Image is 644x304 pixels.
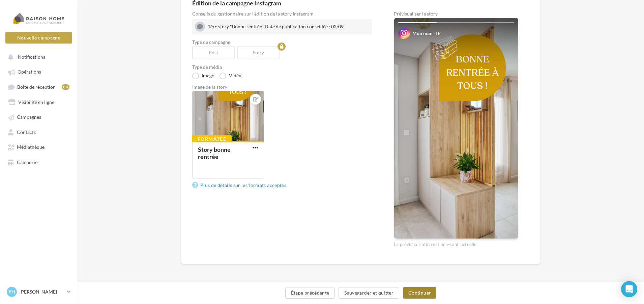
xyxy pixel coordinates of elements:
[5,285,72,298] a: YH [PERSON_NAME]
[4,65,74,78] a: Opérations
[403,287,436,299] button: Continuer
[339,287,399,299] button: Sauvegarder et quitter
[4,51,71,63] button: Notifications
[208,23,370,30] div: 1ère story "Bonne rentrée" Date de publication conseillée : 02/09
[435,31,440,36] div: 1 h
[17,114,41,120] span: Campagnes
[192,73,214,79] label: Image
[192,85,372,89] div: Image de la story
[17,129,36,135] span: Contacts
[192,181,289,189] a: Plus de détails sur les formats acceptés
[4,156,74,168] a: Calendrier
[219,73,241,79] label: Vidéo
[4,126,74,138] a: Contacts
[18,54,45,60] span: Notifications
[4,96,74,108] a: Visibilité en ligne
[8,288,15,295] span: YH
[394,239,519,248] div: La prévisualisation est non-contractuelle
[192,135,232,143] div: Formatée
[192,11,372,16] div: Conseils du gestionnaire sur l'édition de la story Instagram
[412,30,433,37] div: Mon nom
[4,81,74,93] a: Boîte de réception80
[4,111,74,123] a: Campagnes
[198,146,231,160] div: Story bonne rentrée
[18,69,41,75] span: Opérations
[4,141,74,153] a: Médiathèque
[62,84,69,90] div: 80
[192,65,372,70] label: Type de média
[18,99,54,105] span: Visibilité en ligne
[192,40,372,45] label: Type de campagne
[394,18,518,239] img: Your Instagram story preview
[394,11,519,16] div: Prévisualiser la story
[17,84,56,90] span: Boîte de réception
[20,288,64,295] p: [PERSON_NAME]
[5,32,72,44] button: Nouvelle campagne
[17,144,45,150] span: Médiathèque
[17,159,39,165] span: Calendrier
[621,281,637,297] div: Open Intercom Messenger
[285,287,335,299] button: Étape précédente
